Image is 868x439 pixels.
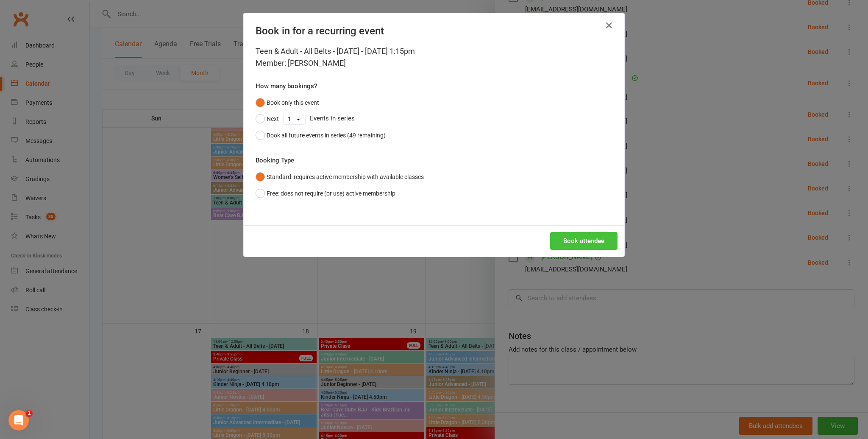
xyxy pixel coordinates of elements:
button: Free: does not require (or use) active membership [256,185,395,201]
label: Booking Type [256,155,294,165]
iframe: Intercom live chat [8,410,29,431]
button: Close [602,19,616,32]
button: Book attendee [550,232,618,250]
button: Book all future events in series (49 remaining) [256,127,386,143]
label: How many bookings? [256,81,317,91]
div: Teen & Adult - All Belts - [DATE] - [DATE] 1:15pm Member: [PERSON_NAME] [256,45,612,69]
div: Events in series [256,111,612,127]
button: Book only this event [256,95,319,111]
button: Next [256,111,279,127]
button: Standard: requires active membership with available classes [256,169,424,185]
span: 1 [26,410,33,417]
h4: Book in for a recurring event [256,25,612,37]
div: Book all future events in series (49 remaining) [267,131,386,140]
